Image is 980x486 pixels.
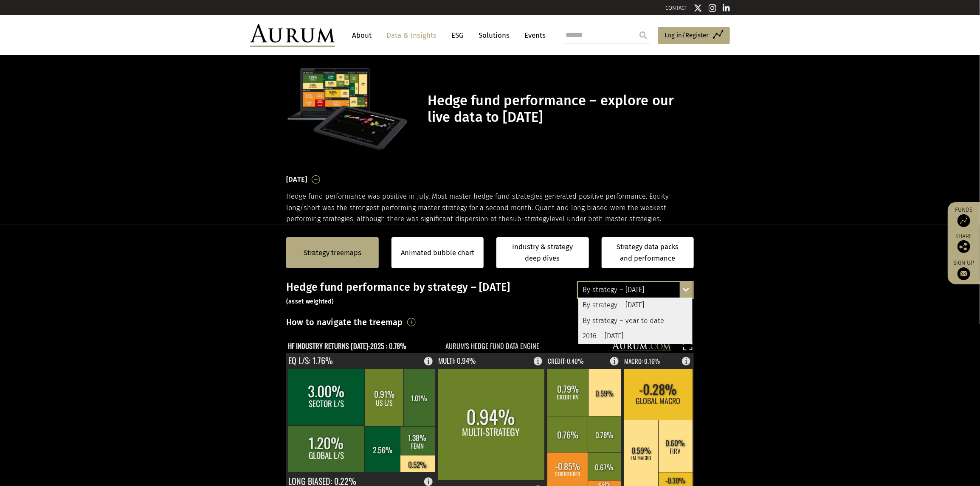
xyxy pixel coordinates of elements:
a: About [348,28,376,43]
a: Data & Insights [382,28,441,43]
img: Linkedin icon [723,4,730,12]
img: Access Funds [957,214,970,227]
a: Funds [952,206,976,227]
div: 2016 – [DATE] [578,329,693,344]
div: By strategy – year to date [578,313,693,329]
h1: Hedge fund performance – explore our live data to [DATE] [428,93,692,126]
h3: How to navigate the treemap [286,315,403,329]
img: Twitter icon [694,4,702,12]
a: Solutions [474,28,514,43]
span: sub-strategy [510,215,549,223]
input: Submit [635,27,652,44]
div: Share [952,233,976,253]
a: Strategy treemaps [304,247,361,258]
a: CONTACT [665,5,687,11]
h3: Hedge fund performance by strategy – [DATE] [286,281,694,306]
span: Log in/Register [665,30,709,40]
img: Sign up to our newsletter [957,267,970,280]
a: Strategy data packs and performance [602,237,694,268]
div: By strategy – [DATE] [578,282,693,298]
a: Events [520,28,546,43]
p: Hedge fund performance was positive in July. Most master hedge fund strategies generated positive... [286,191,694,225]
a: Log in/Register [658,27,730,45]
h3: [DATE] [286,173,307,186]
small: (asset weighted) [286,298,334,305]
a: Industry & strategy deep dives [496,237,589,268]
a: Animated bubble chart [401,247,474,258]
img: Instagram icon [709,4,716,12]
div: By strategy – [DATE] [578,298,693,313]
a: ESG [447,28,468,43]
a: Sign up [952,259,976,280]
img: Share this post [957,240,970,253]
img: Aurum [250,24,335,47]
